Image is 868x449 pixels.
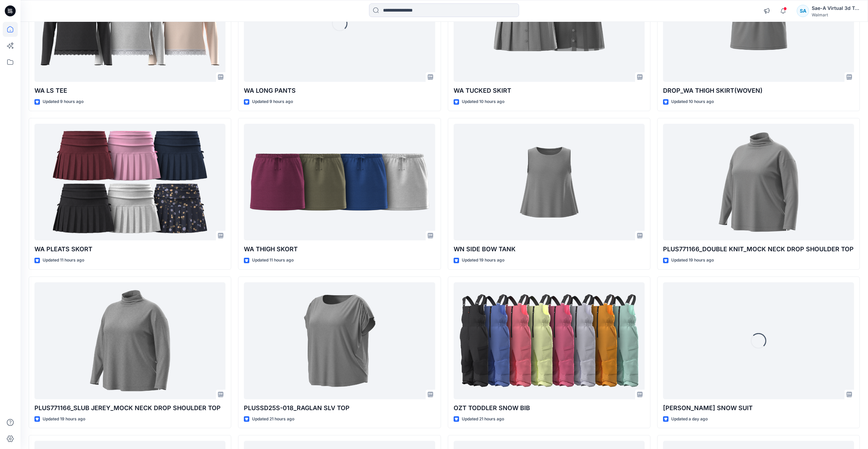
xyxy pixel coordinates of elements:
p: WA TUCKED SKIRT [454,86,645,95]
p: WA PLEATS SKORT [34,244,225,254]
p: Updated 10 hours ago [671,98,714,105]
p: Updated 10 hours ago [462,98,504,105]
p: Updated 11 hours ago [43,257,84,264]
p: Updated 21 hours ago [252,416,294,423]
p: PLUS771166_SLUB JEREY_MOCK NECK DROP SHOULDER TOP [34,403,225,413]
a: WA THIGH SKORT [244,124,435,241]
p: PLUSSD25S-018_RAGLAN SLV TOP [244,403,435,413]
a: WN SIDE BOW TANK [454,124,645,241]
div: Walmart [812,12,859,17]
a: WA PLEATS SKORT [34,124,225,241]
p: OZT TODDLER SNOW BIB [454,403,645,413]
p: Updated 9 hours ago [252,98,293,105]
p: Updated 11 hours ago [252,257,294,264]
p: Updated 19 hours ago [671,257,714,264]
p: Updated a day ago [671,416,708,423]
a: OZT TODDLER SNOW BIB [454,282,645,399]
a: PLUSSD25S-018_RAGLAN SLV TOP [244,282,435,399]
a: PLUS771166_DOUBLE KNIT_MOCK NECK DROP SHOULDER TOP [663,124,854,241]
p: [PERSON_NAME] SNOW SUIT [663,403,854,413]
p: Updated 21 hours ago [462,416,504,423]
div: Sae-A Virtual 3d Team [812,4,859,12]
p: WN SIDE BOW TANK [454,244,645,254]
a: PLUS771166_SLUB JEREY_MOCK NECK DROP SHOULDER TOP [34,282,225,399]
div: SA [797,5,809,17]
p: WA THIGH SKORT [244,244,435,254]
p: WA LS TEE [34,86,225,95]
p: Updated 19 hours ago [43,416,85,423]
p: PLUS771166_DOUBLE KNIT_MOCK NECK DROP SHOULDER TOP [663,244,854,254]
p: WA LONG PANTS [244,86,435,95]
p: DROP_WA THIGH SKIRT(WOVEN) [663,86,854,95]
p: Updated 19 hours ago [462,257,504,264]
p: Updated 9 hours ago [43,98,84,105]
